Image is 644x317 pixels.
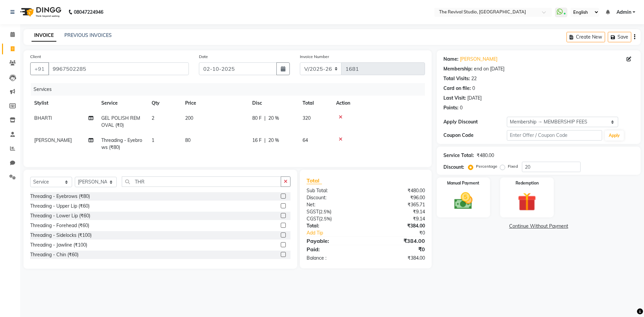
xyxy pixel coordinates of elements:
[303,137,308,143] span: 64
[516,180,539,186] label: Redemption
[268,137,279,144] span: 20 %
[447,180,479,186] label: Manual Payment
[302,222,366,229] div: Total:
[472,85,475,92] div: 0
[302,201,366,208] div: Net:
[34,137,72,143] span: [PERSON_NAME]
[476,163,497,169] label: Percentage
[34,115,52,121] span: BHARTI
[443,95,466,102] div: Last Visit:
[252,115,262,122] span: 80 F
[616,9,631,16] span: Admin
[148,96,181,111] th: Qty
[32,30,56,42] a: INVOICE
[302,194,366,201] div: Discount:
[605,130,624,141] button: Apply
[477,152,494,159] div: ₹480.00
[303,115,311,121] span: 320
[320,209,330,214] span: 2.5%
[101,115,140,128] span: GEL POLISH REMOVAL (₹0)
[264,115,266,122] span: |
[366,215,430,222] div: ₹9.14
[366,187,430,194] div: ₹480.00
[376,229,430,236] div: ₹0
[512,190,542,213] img: _gift.svg
[507,130,602,141] input: Enter Offer / Coupon Code
[474,65,504,72] div: end on [DATE]
[248,96,299,111] th: Disc
[152,137,154,143] span: 1
[302,215,366,222] div: ( )
[443,164,464,171] div: Discount:
[443,75,470,82] div: Total Visits:
[30,232,92,239] div: Threading - Sidelocks (₹100)
[101,137,142,150] span: Threading - Eyebrows (₹80)
[443,118,507,125] div: Apply Discount
[30,193,90,200] div: Threading - Eyebrows (₹80)
[302,187,366,194] div: Sub Total:
[30,96,97,111] th: Stylist
[300,54,329,60] label: Invoice Number
[302,255,366,262] div: Balance :
[30,203,90,210] div: Threading - Upper Lip (₹60)
[30,222,89,229] div: Threading - Forehead (₹60)
[471,75,477,82] div: 22
[30,54,41,60] label: Client
[443,56,459,63] div: Name:
[299,96,332,111] th: Total
[252,137,262,144] span: 16 F
[443,85,471,92] div: Card on file:
[17,3,63,21] img: logo
[443,104,459,111] div: Points:
[460,56,497,63] a: [PERSON_NAME]
[30,212,90,219] div: Threading - Lower Lip (₹60)
[30,251,78,258] div: Threading - Chin (₹60)
[31,83,430,96] div: Services
[268,115,279,122] span: 20 %
[302,237,366,245] div: Payable:
[366,237,430,245] div: ₹384.00
[64,32,112,38] a: PREVIOUS INVOICES
[302,208,366,215] div: ( )
[264,137,266,144] span: |
[74,3,103,21] b: 08047224946
[467,95,482,102] div: [DATE]
[97,96,148,111] th: Service
[122,176,281,187] input: Search or Scan
[302,229,376,236] a: Add Tip
[30,62,49,75] button: +91
[366,194,430,201] div: ₹96.00
[199,54,208,60] label: Date
[185,137,191,143] span: 80
[307,216,319,222] span: CGST
[366,201,430,208] div: ₹365.71
[366,222,430,229] div: ₹384.00
[567,32,605,42] button: Create New
[366,245,430,253] div: ₹0
[307,209,319,215] span: SGST
[438,223,639,230] a: Continue Without Payment
[307,177,322,184] span: Total
[332,96,425,111] th: Action
[366,208,430,215] div: ₹9.14
[366,255,430,262] div: ₹384.00
[185,115,193,121] span: 200
[443,152,474,159] div: Service Total:
[181,96,248,111] th: Price
[460,104,463,111] div: 0
[608,32,631,42] button: Save
[152,115,154,121] span: 2
[302,245,366,253] div: Paid:
[30,242,87,249] div: Threading - Jawline (₹100)
[443,65,473,72] div: Membership:
[448,190,479,212] img: _cash.svg
[320,216,330,221] span: 2.5%
[48,62,189,75] input: Search by Name/Mobile/Email/Code
[508,163,518,169] label: Fixed
[443,132,507,139] div: Coupon Code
